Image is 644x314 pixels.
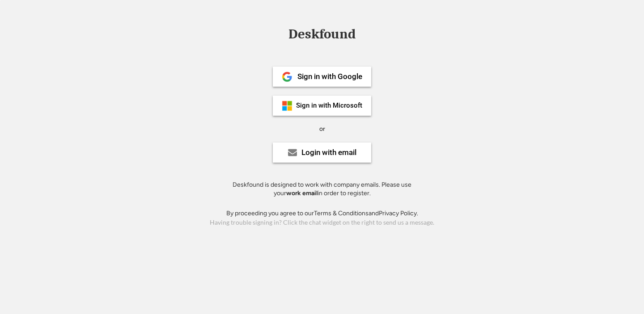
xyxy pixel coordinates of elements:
a: Terms & Conditions [314,209,369,217]
img: ms-symbollockup_mssymbol_19.png [282,100,292,111]
div: or [319,125,325,134]
strong: work email [286,189,318,197]
div: Sign in with Microsoft [296,102,362,109]
div: Login with email [301,149,356,156]
img: 1024px-Google__G__Logo.svg.png [282,71,292,82]
div: Sign in with Google [297,73,362,80]
a: Privacy Policy. [379,209,418,217]
div: Deskfound is designed to work with company emails. Please use your in order to register. [221,180,423,198]
div: Deskfound [284,27,360,41]
div: By proceeding you agree to our and [226,209,418,218]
